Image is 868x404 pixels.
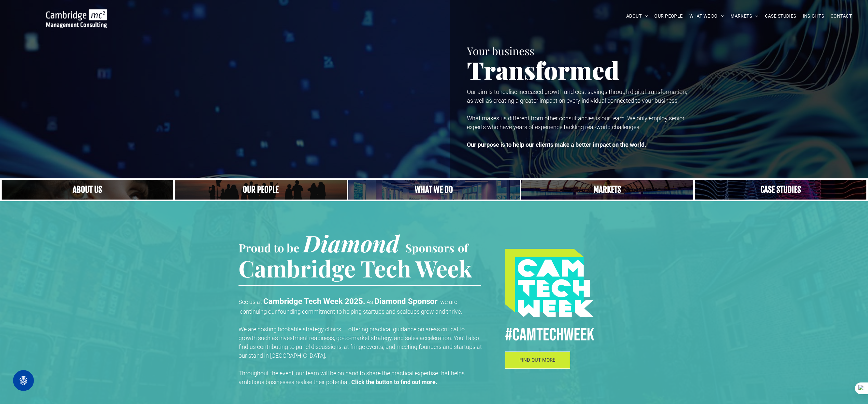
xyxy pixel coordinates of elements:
span: continuing our founding commitment to helping startups and scaleups grow and thrive. [240,308,462,315]
span: Proud to be [239,240,299,255]
a: Close up of woman's face, centered on her eyes [2,180,173,200]
span: #CamTECHWEEK [505,324,594,346]
strong: Cambridge Tech Week 2025. [263,297,365,306]
a: INSIGHTS [800,11,827,21]
span: Transformed [467,53,619,86]
a: CONTACT [827,11,855,21]
a: A crowd in silhouette at sunset, on a rise or lookout point [175,180,347,200]
span: Throughout the event, our team will be on hand to share the practical expertise that helps ambiti... [239,370,465,385]
span: Your business [467,43,534,58]
span: We are hosting bookable strategy clinics — offering practical guidance on areas critical to growt... [239,326,482,359]
strong: Diamond Sponsor [374,297,438,306]
img: Go to Homepage [46,9,107,28]
span: What makes us different from other consultancies is our team. We only employ senior experts who h... [467,115,685,130]
span: Cambridge Tech Week [239,253,472,283]
a: A yoga teacher lifting his whole body off the ground in the peacock pose [348,180,520,200]
a: FIND OUT MORE [505,352,570,369]
span: Sponsors [405,240,454,255]
span: Diamond [303,228,399,258]
span: FIND OUT MORE [519,357,556,363]
span: As [367,298,373,305]
span: See us at [239,298,262,305]
img: #CAMTECHWEEK logo, Procurement [505,249,594,317]
a: CASE STUDIES [762,11,800,21]
a: Your Business Transformed | Cambridge Management Consulting [46,10,107,17]
a: OUR PEOPLE [651,11,686,21]
span: of [458,240,468,255]
a: MARKETS [727,11,761,21]
strong: Click the button to find out more. [351,379,437,385]
a: ABOUT [623,11,651,21]
a: Our Markets | Cambridge Management Consulting [521,180,693,200]
a: WHAT WE DO [686,11,728,21]
span: we are [440,298,457,305]
strong: Our purpose is to help our clients make a better impact on the world. [467,141,646,148]
a: CASE STUDIES | See an Overview of All Our Case Studies | Cambridge Management Consulting [695,180,866,200]
span: Our aim is to realise increased growth and cost savings through digital transformation, as well a... [467,88,687,104]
